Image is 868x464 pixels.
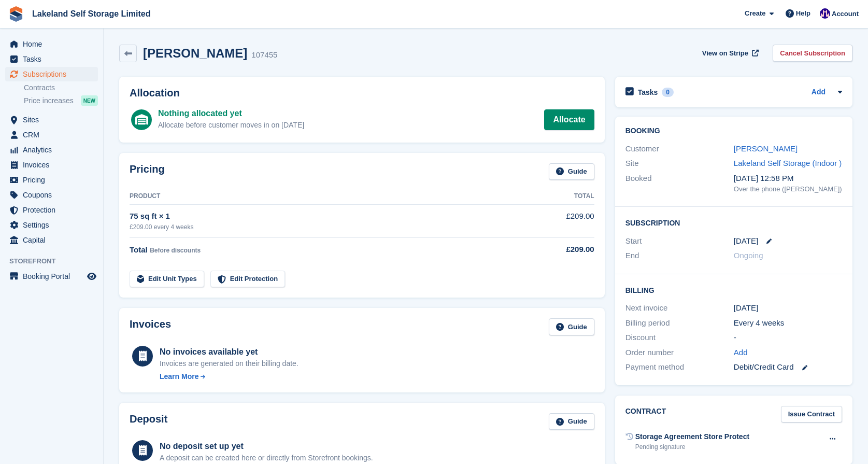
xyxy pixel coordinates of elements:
[160,440,373,453] div: No deposit set up yet
[130,87,594,99] h2: Allocation
[130,245,148,254] span: Total
[773,45,852,62] a: Cancel Subscription
[625,217,842,228] h2: Subscription
[23,113,85,127] span: Sites
[130,413,167,430] h2: Deposit
[5,128,98,142] a: menu
[143,46,247,60] h2: [PERSON_NAME]
[625,158,734,170] div: Site
[625,406,666,423] h2: Contract
[28,5,155,22] a: Lakeland Self Storage Limited
[635,442,749,452] div: Pending signature
[86,270,98,283] a: Preview store
[23,173,85,187] span: Pricing
[210,271,285,288] a: Edit Protection
[698,45,761,62] a: View on Stripe
[24,96,74,106] span: Price increases
[5,233,98,247] a: menu
[130,318,171,335] h2: Invoices
[625,127,842,135] h2: Booking
[625,332,734,344] div: Discount
[23,218,85,232] span: Settings
[130,188,523,205] th: Product
[625,285,842,295] h2: Billing
[625,143,734,155] div: Customer
[23,269,85,284] span: Booking Portal
[160,453,373,463] p: A deposit can be created here or directly from Storefront bookings.
[734,361,842,373] div: Debit/Credit Card
[544,109,594,130] a: Allocate
[638,88,658,97] h2: Tasks
[734,347,748,359] a: Add
[625,347,734,359] div: Order number
[734,302,842,314] div: [DATE]
[734,184,842,194] div: Over the phone ([PERSON_NAME])
[5,143,98,157] a: menu
[625,361,734,373] div: Payment method
[734,235,758,247] time: 2025-09-19 00:00:00 UTC
[23,188,85,202] span: Coupons
[5,203,98,217] a: menu
[796,8,810,19] span: Help
[523,244,594,256] div: £209.00
[24,83,98,93] a: Contracts
[23,67,85,81] span: Subscriptions
[662,88,674,97] div: 0
[23,233,85,247] span: Capital
[5,173,98,187] a: menu
[5,188,98,202] a: menu
[5,52,98,66] a: menu
[781,406,842,423] a: Issue Contract
[5,67,98,81] a: menu
[625,173,734,194] div: Booked
[820,8,830,19] img: Nick Aynsley
[812,87,826,99] a: Add
[5,37,98,51] a: menu
[130,271,204,288] a: Edit Unit Types
[23,128,85,142] span: CRM
[734,332,842,344] div: -
[251,49,277,61] div: 107455
[625,302,734,314] div: Next invoice
[130,222,523,232] div: £209.00 every 4 weeks
[734,144,798,153] a: [PERSON_NAME]
[5,269,98,284] a: menu
[160,371,198,382] div: Learn More
[625,317,734,329] div: Billing period
[150,247,201,254] span: Before discounts
[523,188,594,205] th: Total
[160,346,298,358] div: No invoices available yet
[734,317,842,329] div: Every 4 weeks
[23,158,85,172] span: Invoices
[81,95,98,106] div: NEW
[625,250,734,262] div: End
[5,113,98,127] a: menu
[5,158,98,172] a: menu
[549,413,594,430] a: Guide
[734,251,763,260] span: Ongoing
[160,371,298,382] a: Learn More
[23,37,85,51] span: Home
[745,8,765,19] span: Create
[734,159,842,167] a: Lakeland Self Storage (Indoor )
[130,210,523,222] div: 75 sq ft × 1
[549,318,594,335] a: Guide
[130,163,165,180] h2: Pricing
[8,6,24,22] img: stora-icon-8386f47178a22dfd0bd8f6a31ec36ba5ce8667c1dd55bd0f319d3a0aa187defe.svg
[158,120,304,131] div: Allocate before customer moves in on [DATE]
[23,143,85,157] span: Analytics
[9,256,103,266] span: Storefront
[734,173,842,185] div: [DATE] 12:58 PM
[23,52,85,66] span: Tasks
[23,203,85,217] span: Protection
[158,107,304,120] div: Nothing allocated yet
[24,95,98,106] a: Price increases NEW
[160,358,298,369] div: Invoices are generated on their billing date.
[5,218,98,232] a: menu
[625,235,734,247] div: Start
[523,205,594,237] td: £209.00
[832,9,859,19] span: Account
[702,48,748,59] span: View on Stripe
[635,431,749,442] div: Storage Agreement Store Protect
[549,163,594,180] a: Guide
